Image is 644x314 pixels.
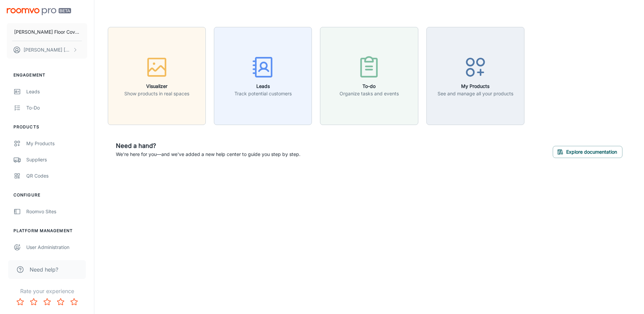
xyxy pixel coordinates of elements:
[26,104,87,112] div: To-do
[426,72,524,79] a: My ProductsSee and manage all your products
[7,23,87,41] button: [PERSON_NAME] Floor Coverings
[320,27,418,125] button: To-doOrganize tasks and events
[7,41,87,59] button: [PERSON_NAME] [PERSON_NAME]
[7,8,71,15] img: Roomvo PRO Beta
[108,27,206,125] button: VisualizerShow products in real spaces
[234,83,292,90] h6: Leads
[214,27,312,125] button: LeadsTrack potential customers
[438,83,513,90] h6: My Products
[426,27,524,125] button: My ProductsSee and manage all your products
[340,83,399,90] h6: To-do
[26,88,87,95] div: Leads
[124,83,189,90] h6: Visualizer
[438,90,513,97] p: See and manage all your products
[214,72,312,79] a: LeadsTrack potential customers
[116,151,300,158] p: We're here for you—and we've added a new help center to guide you step by step.
[124,90,189,97] p: Show products in real spaces
[553,146,622,158] button: Explore documentation
[26,140,87,147] div: My Products
[234,90,292,97] p: Track potential customers
[26,156,87,163] div: Suppliers
[553,148,622,155] a: Explore documentation
[320,72,418,79] a: To-doOrganize tasks and events
[24,46,71,54] p: [PERSON_NAME] [PERSON_NAME]
[14,28,80,36] p: [PERSON_NAME] Floor Coverings
[26,172,87,180] div: QR Codes
[116,141,300,151] h6: Need a hand?
[340,90,399,97] p: Organize tasks and events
